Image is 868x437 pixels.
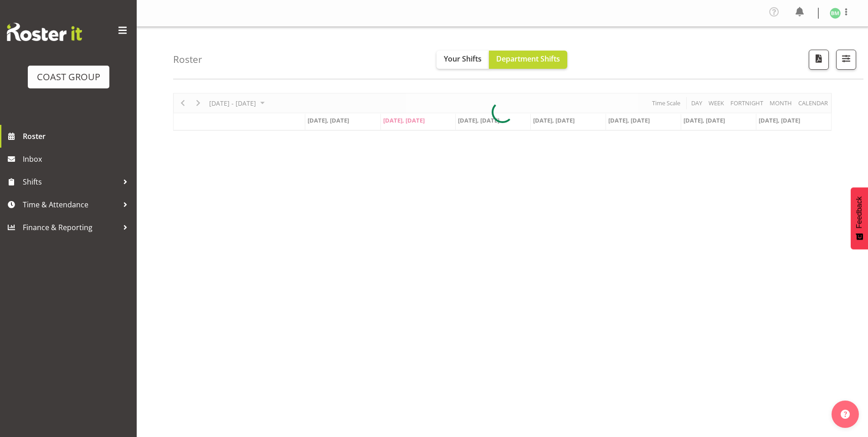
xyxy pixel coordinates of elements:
[173,54,202,65] h4: Roster
[830,8,841,19] img: boston-morgan-horan1177.jpg
[855,196,863,228] span: Feedback
[23,129,132,143] span: Roster
[836,50,856,70] button: Filter Shifts
[37,70,100,84] div: COAST GROUP
[23,175,118,189] span: Shifts
[851,187,868,249] button: Feedback - Show survey
[7,23,82,41] img: Rosterit website logo
[444,54,482,64] span: Your Shifts
[496,54,560,64] span: Department Shifts
[23,221,118,234] span: Finance & Reporting
[489,51,567,69] button: Department Shifts
[841,410,850,419] img: help-xxl-2.png
[23,152,132,166] span: Inbox
[809,50,829,70] button: Download a PDF of the roster according to the set date range.
[23,198,118,211] span: Time & Attendance
[437,51,489,69] button: Your Shifts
